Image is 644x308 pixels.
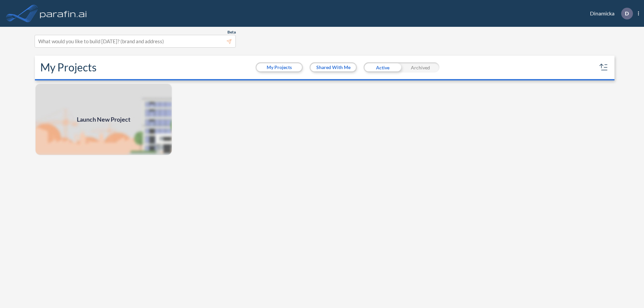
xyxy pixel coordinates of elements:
[625,10,629,16] p: D
[401,62,439,72] div: Archived
[77,115,130,124] span: Launch New Project
[227,29,236,35] span: Beta
[364,62,401,72] div: Active
[39,7,88,20] img: logo
[257,63,302,71] button: My Projects
[40,61,97,74] h2: My Projects
[311,63,356,71] button: Shared With Me
[35,83,172,156] a: Launch New Project
[580,8,639,19] div: Dinamicka
[598,62,609,73] button: sort
[35,83,172,156] img: add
